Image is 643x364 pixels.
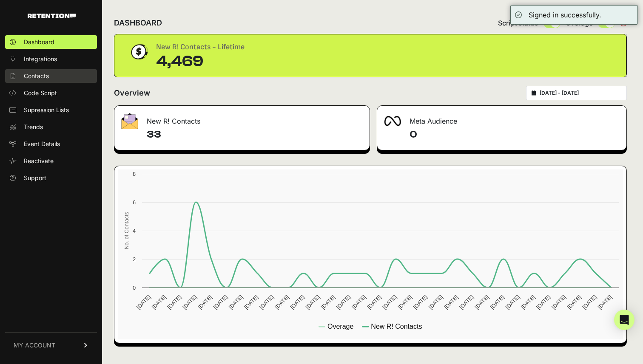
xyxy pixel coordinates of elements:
[147,128,363,141] h4: 33
[114,87,150,99] h2: Overview
[135,294,152,310] text: [DATE]
[156,53,245,70] div: 4,469
[123,212,130,249] text: No. of Contacts
[5,103,97,117] a: Supression Lists
[114,106,370,131] div: New R! Contacts
[410,128,620,141] h4: 0
[24,89,57,97] span: Code Script
[197,294,213,310] text: [DATE]
[133,285,136,291] text: 0
[5,154,97,168] a: Reactivate
[24,140,60,148] span: Event Details
[535,294,552,310] text: [DATE]
[320,294,336,310] text: [DATE]
[335,294,352,310] text: [DATE]
[529,10,601,20] div: Signed in successfully.
[520,294,536,310] text: [DATE]
[273,294,290,310] text: [DATE]
[489,294,506,310] text: [DATE]
[397,294,413,310] text: [DATE]
[377,106,626,131] div: Meta Audience
[181,294,198,310] text: [DATE]
[289,294,306,310] text: [DATE]
[24,72,49,80] span: Contacts
[473,294,490,310] text: [DATE]
[350,294,367,310] text: [DATE]
[212,294,229,310] text: [DATE]
[498,18,538,28] span: Script status
[24,123,43,131] span: Trends
[258,294,275,310] text: [DATE]
[366,294,382,310] text: [DATE]
[504,294,521,310] text: [DATE]
[128,41,149,62] img: dollar-coin-05c43ed7efb7bc0c12610022525b4bbbb207c7efeef5aecc26f025e68dcafac9.png
[597,294,613,310] text: [DATE]
[581,294,598,310] text: [DATE]
[24,106,69,114] span: Supression Lists
[114,17,162,29] h2: DASHBOARD
[156,41,245,53] div: New R! Contacts - Lifetime
[614,310,634,330] div: Open Intercom Messenger
[5,69,97,83] a: Contacts
[5,86,97,100] a: Code Script
[371,323,422,330] text: New R! Contacts
[243,294,259,310] text: [DATE]
[412,294,429,310] text: [DATE]
[228,294,244,310] text: [DATE]
[566,294,582,310] text: [DATE]
[427,294,444,310] text: [DATE]
[28,14,76,18] img: Retention.com
[24,157,54,165] span: Reactivate
[384,116,401,126] img: fa-meta-2f981b61bb99beabf952f7030308934f19ce035c18b003e963880cc3fabeebb7.png
[166,294,182,310] text: [DATE]
[133,228,136,234] text: 4
[5,137,97,151] a: Event Details
[24,38,54,46] span: Dashboard
[5,120,97,134] a: Trends
[133,199,136,206] text: 6
[151,294,167,310] text: [DATE]
[133,171,136,177] text: 8
[304,294,321,310] text: [DATE]
[5,332,97,358] a: MY ACCOUNT
[5,35,97,49] a: Dashboard
[458,294,475,310] text: [DATE]
[443,294,459,310] text: [DATE]
[5,171,97,185] a: Support
[24,55,57,63] span: Integrations
[381,294,398,310] text: [DATE]
[550,294,567,310] text: [DATE]
[121,113,138,129] img: fa-envelope-19ae18322b30453b285274b1b8af3d052b27d846a4fbe8435d1a52b978f639a2.png
[327,323,353,330] text: Overage
[133,256,136,262] text: 2
[24,174,46,182] span: Support
[14,341,55,350] span: MY ACCOUNT
[5,52,97,66] a: Integrations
